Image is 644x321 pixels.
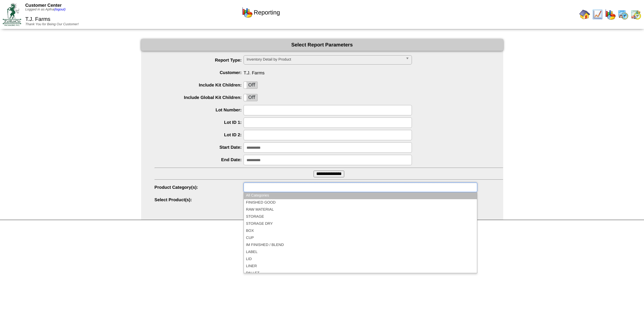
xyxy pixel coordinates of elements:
[244,94,258,101] div: OnOff
[155,157,244,162] label: End Date:
[155,132,244,137] label: Lot ID 2:
[244,235,477,242] li: CUP
[155,58,244,63] label: Report Type:
[631,9,641,20] img: calendarinout.gif
[579,9,590,20] img: home.gif
[155,70,244,75] label: Customer:
[254,9,280,16] span: Reporting
[25,16,51,22] span: T.J. Farms
[155,120,244,125] label: Lot ID 1:
[155,82,244,87] label: Include Kit Children:
[155,185,244,190] label: Product Category(s):
[244,94,257,101] label: Off
[244,199,477,206] li: FINISHED GOOD
[242,7,253,18] img: graph.gif
[244,81,258,89] div: OnOff
[605,9,616,20] img: graph.gif
[244,206,477,213] li: RAW MATERIAL
[54,8,66,11] a: (logout)
[155,107,244,112] label: Lot Number:
[25,23,79,26] span: Thank You for Being Our Customer!
[244,263,477,270] li: LINER
[244,242,477,249] li: IM FINISHED / BLEND
[244,220,477,227] li: STORAGE DRY
[592,9,603,20] img: line_graph.gif
[244,256,477,263] li: LID
[25,3,62,8] span: Customer Center
[244,249,477,256] li: LABEL
[244,192,477,199] li: All Categories
[25,8,66,11] span: Logged in as Apfna
[247,56,403,64] span: Inventory Detail by Product
[244,270,477,277] li: PALLET
[155,197,244,202] label: Select Product(s):
[155,68,503,75] span: T.J. Farms
[155,95,244,100] label: Include Global Kit Children:
[618,9,629,20] img: calendarprod.gif
[244,227,477,235] li: BOX
[141,39,503,51] div: Select Report Parameters
[244,82,257,88] label: Off
[244,213,477,220] li: STORAGE
[155,145,244,150] label: Start Date:
[3,3,21,26] img: ZoRoCo_Logo(Green%26Foil)%20jpg.webp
